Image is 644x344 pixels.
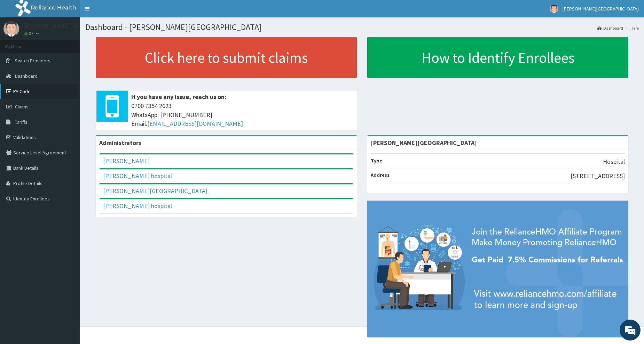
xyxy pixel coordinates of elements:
img: provider-team-banner.png [367,201,628,338]
a: Online [24,31,41,36]
a: [PERSON_NAME] [103,157,150,165]
strong: [PERSON_NAME][GEOGRAPHIC_DATA] [371,139,477,147]
span: Claims [15,104,29,110]
b: Administrators [99,139,141,147]
span: Tariffs [15,119,28,125]
span: Dashboard [15,73,38,79]
p: [PERSON_NAME][GEOGRAPHIC_DATA] [24,23,127,29]
span: [PERSON_NAME][GEOGRAPHIC_DATA] [563,6,639,12]
b: If you have any issue, reach us on: [131,93,226,101]
p: Hospital [603,157,625,166]
p: [STREET_ADDRESS] [571,171,625,181]
span: 0700 7354 2623 WhatsApp: [PHONE_NUMBER] Email: [131,101,353,128]
h1: Dashboard - [PERSON_NAME][GEOGRAPHIC_DATA] [85,23,639,32]
b: Type [371,158,382,164]
b: Address [371,172,390,178]
a: [PERSON_NAME][GEOGRAPHIC_DATA] [103,187,207,195]
a: Click here to submit claims [96,37,357,78]
img: User Image [3,21,19,37]
span: Switch Providers [15,58,50,64]
a: Dashboard [597,25,623,31]
a: [PERSON_NAME] hospital [103,202,172,210]
a: [PERSON_NAME] hospital [103,172,172,180]
li: Here [624,25,639,31]
img: User Image [550,5,558,13]
a: [EMAIL_ADDRESS][DOMAIN_NAME] [147,120,243,128]
a: How to Identify Enrollees [367,37,628,78]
